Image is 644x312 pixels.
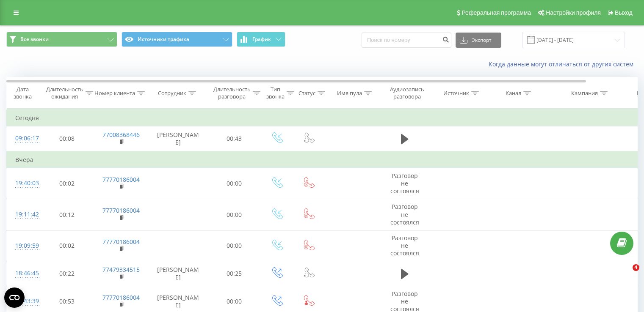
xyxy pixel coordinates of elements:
[7,86,38,100] div: Дата звонка
[102,206,140,214] a: 77770186004
[208,199,261,230] td: 00:00
[213,86,251,100] div: Длительность разговора
[252,36,271,42] span: График
[41,199,94,230] td: 00:12
[615,9,633,16] span: Выход
[299,90,315,97] div: Статус
[571,90,598,97] div: Кампания
[208,126,261,151] td: 00:43
[15,175,32,192] div: 19:40:03
[122,32,232,47] button: Источники трафика
[15,130,32,147] div: 09:06:17
[15,265,32,282] div: 18:46:45
[102,238,140,246] a: 77770186004
[102,131,140,139] a: 77008368446
[615,264,636,285] iframe: Intercom live chat
[15,238,32,254] div: 19:09:59
[6,32,117,47] button: Все звонки
[387,86,428,100] div: Аудиозапись разговора
[337,90,362,97] div: Имя пула
[41,230,94,261] td: 00:02
[94,90,135,97] div: Номер клиента
[15,293,32,309] div: 18:43:39
[149,261,208,286] td: [PERSON_NAME]
[390,234,419,257] span: Разговор не состоялся
[456,33,501,48] button: Экспорт
[266,86,285,100] div: Тип звонка
[41,126,94,151] td: 00:08
[633,264,639,271] span: 4
[237,32,285,47] button: График
[208,261,261,286] td: 00:25
[489,60,638,68] a: Когда данные могут отличаться от других систем
[149,126,208,151] td: [PERSON_NAME]
[390,203,419,226] span: Разговор не состоялся
[20,36,49,43] span: Все звонки
[102,293,140,301] a: 77770186004
[506,90,521,97] div: Канал
[41,168,94,199] td: 00:02
[208,230,261,261] td: 00:00
[462,9,531,16] span: Реферальная программа
[390,172,419,195] span: Разговор не состоялся
[102,265,140,274] a: 77479334515
[15,206,32,223] div: 19:11:42
[208,168,261,199] td: 00:00
[102,175,140,183] a: 77770186004
[46,86,83,100] div: Длительность ожидания
[4,287,25,308] button: Open CMP widget
[41,261,94,286] td: 00:22
[158,90,186,97] div: Сотрудник
[362,33,451,48] input: Поиск по номеру
[546,9,601,16] span: Настройки профиля
[443,90,469,97] div: Источник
